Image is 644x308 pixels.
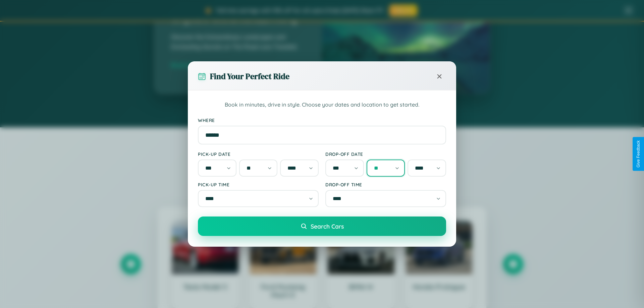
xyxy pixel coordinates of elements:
[198,101,446,109] p: Book in minutes, drive in style. Choose your dates and location to get started.
[198,217,446,236] button: Search Cars
[311,223,344,230] span: Search Cars
[210,71,289,82] h3: Find Your Perfect Ride
[325,182,446,187] label: Drop-off Time
[198,182,319,187] label: Pick-up Time
[198,151,319,157] label: Pick-up Date
[325,151,446,157] label: Drop-off Date
[198,117,446,123] label: Where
